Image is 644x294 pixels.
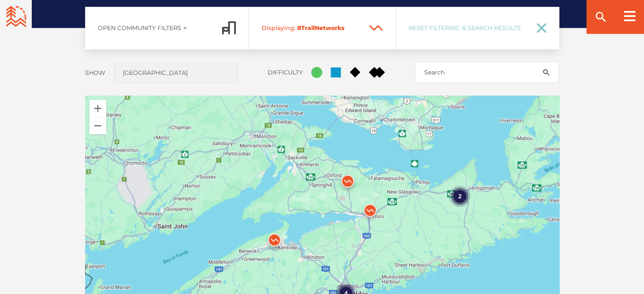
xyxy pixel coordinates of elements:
[98,24,181,32] span: Open Community Filters
[409,24,525,32] span: Reset Filtering & Search Results
[315,24,341,32] span: Network
[182,25,188,31] ion-icon: add
[594,10,608,24] ion-icon: search
[85,7,249,49] a: Open Community Filtersadd
[262,24,362,32] span: Trail
[396,7,559,49] a: Reset Filtering & Search Results
[262,24,296,32] span: Displaying:
[542,68,550,77] ion-icon: search
[297,24,301,32] span: 8
[85,69,105,77] label: Show
[89,100,106,117] button: Zoom in
[533,62,559,83] button: search
[268,69,303,76] label: Difficulty
[89,117,106,134] button: Zoom out
[415,62,559,83] input: Search
[341,24,345,32] span: s
[449,186,470,207] div: 2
